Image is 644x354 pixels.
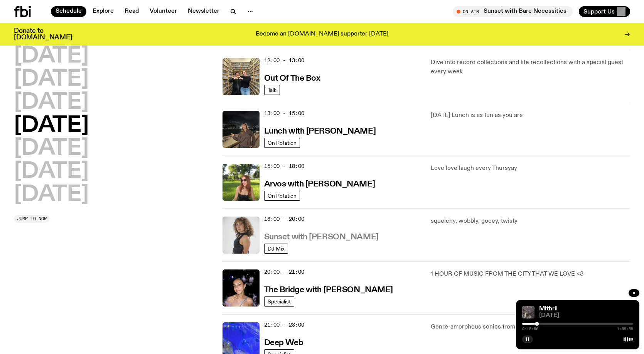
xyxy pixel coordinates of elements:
span: Jump to now [17,217,47,221]
span: 0:15:56 [522,327,538,331]
img: Izzy Page stands above looking down at Opera Bar. She poses in front of the Harbour Bridge in the... [223,111,260,148]
h3: Sunset with [PERSON_NAME] [264,233,379,241]
span: Support Us [583,8,615,15]
h3: Lunch with [PERSON_NAME] [264,127,376,136]
a: Out Of The Box [264,73,320,83]
a: Deep Web [264,337,303,347]
span: 21:00 - 23:00 [264,321,304,329]
button: [DATE] [14,46,89,67]
span: Talk [268,87,276,93]
p: [DATE] Lunch is as fun as you are [431,111,630,120]
span: 18:00 - 20:00 [264,215,304,223]
span: 12:00 - 13:00 [264,57,304,64]
a: Mithril [539,306,558,312]
button: Jump to now [14,215,50,223]
span: Specialist [268,298,291,304]
img: Matt and Kate stand in the music library and make a heart shape with one hand each. [223,58,260,95]
h3: Deep Web [264,339,303,347]
a: Lunch with [PERSON_NAME] [264,126,376,136]
h3: Arvos with [PERSON_NAME] [264,180,375,188]
button: [DATE] [14,92,89,113]
img: Lizzie Bowles is sitting in a bright green field of grass, with dark sunglasses and a black top. ... [223,164,260,201]
h3: The Bridge with [PERSON_NAME] [264,286,393,294]
a: Schedule [51,6,86,17]
a: DJ Mix [264,244,288,254]
span: 15:00 - 18:00 [264,163,304,170]
a: Specialist [264,296,294,307]
img: An abstract artwork in mostly grey, with a textural cross in the centre. There are metallic and d... [522,306,534,318]
p: Become an [DOMAIN_NAME] supporter [DATE] [256,31,388,38]
span: DJ Mix [268,246,285,251]
a: Explore [88,6,118,17]
img: Tangela looks past her left shoulder into the camera with an inquisitive look. She is wearing a s... [223,217,260,254]
a: Arvos with [PERSON_NAME] [264,179,375,188]
button: [DATE] [14,161,89,183]
button: [DATE] [14,115,89,137]
p: squelchy, wobbly, gooey, twisty [431,217,630,226]
p: 1 HOUR OF MUSIC FROM THE CITY THAT WE LOVE <3 [431,269,630,279]
a: Sunset with [PERSON_NAME] [264,232,379,241]
span: 13:00 - 15:00 [264,110,304,117]
span: On Rotation [268,193,297,198]
span: 1:59:59 [617,327,633,331]
span: 20:00 - 21:00 [264,268,304,276]
a: Newsletter [183,6,224,17]
p: Genre-amorphous sonics from the cyberdepths [431,322,630,332]
h3: Out Of The Box [264,75,320,83]
p: Love love laugh every Thursyay [431,164,630,173]
a: Read [120,6,143,17]
button: [DATE] [14,69,89,90]
h3: Donate to [DOMAIN_NAME] [14,28,72,41]
button: Support Us [579,6,630,17]
a: Volunteer [145,6,182,17]
a: The Bridge with [PERSON_NAME] [264,285,393,294]
p: Dive into record collections and life recollections with a special guest every week [431,58,630,76]
span: On Rotation [268,140,297,146]
a: Talk [264,85,280,95]
button: [DATE] [14,138,89,159]
button: On AirSunset with Bare Necessities [453,6,573,17]
span: [DATE] [539,313,633,318]
a: On Rotation [264,138,300,148]
a: On Rotation [264,191,300,201]
button: [DATE] [14,184,89,206]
